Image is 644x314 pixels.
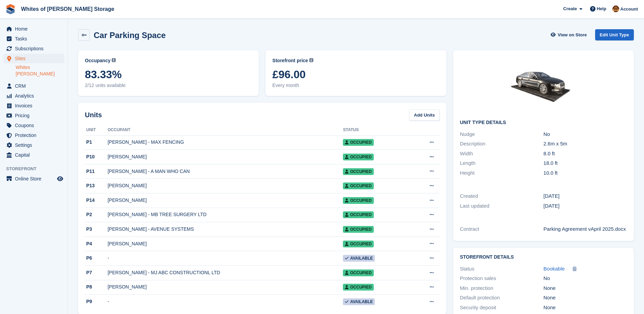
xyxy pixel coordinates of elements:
[544,159,627,167] div: 18.0 ft
[597,5,606,12] span: Help
[15,91,56,101] span: Analytics
[460,202,544,210] div: Last updated
[15,130,56,140] span: Protection
[563,5,577,12] span: Create
[343,125,410,136] th: Status
[85,110,102,120] h2: Units
[15,150,56,160] span: Capital
[460,294,544,302] div: Default protection
[460,159,544,167] div: Length
[6,165,68,172] span: Storefront
[5,4,16,14] img: stora-icon-8386f47178a22dfd0bd8f6a31ec36ba5ce8667c1dd55bd0f319d3a0aa187defe.svg
[108,226,343,233] div: [PERSON_NAME] - AVENUE SYSTEMS
[550,29,590,40] a: View on Store
[85,182,108,189] div: P13
[85,153,108,160] div: P10
[460,275,544,282] div: Protection sales
[15,140,56,150] span: Settings
[460,130,544,138] div: Nudge
[3,91,64,101] a: menu
[272,82,439,89] span: Every month
[343,241,373,247] span: Occupied
[493,57,594,115] img: 1%20Car%20Lot%20-%20Without%20dimensions%20(2).jpg
[85,125,108,136] th: Unit
[108,283,343,291] div: [PERSON_NAME]
[108,168,343,175] div: [PERSON_NAME] - A MAN WHO CAN
[272,68,439,81] span: £96.00
[343,182,373,189] span: Occupied
[85,68,252,81] span: 83.33%
[460,265,544,273] div: Status
[3,174,64,184] a: menu
[85,226,108,233] div: P3
[15,101,56,110] span: Invoices
[108,211,343,218] div: [PERSON_NAME] - MB TREE SURGERY LTD
[3,150,64,160] a: menu
[544,304,627,312] div: None
[343,226,373,233] span: Occupied
[18,3,117,15] a: Whites of [PERSON_NAME] Storage
[85,168,108,175] div: P11
[544,140,627,148] div: 2.6m x 5m
[343,211,373,218] span: Occupied
[612,5,619,12] img: Eddie White
[94,31,166,40] h2: Car Parking Space
[460,150,544,158] div: Width
[3,121,64,130] a: menu
[343,154,373,160] span: Occupied
[460,225,544,233] div: Contract
[460,284,544,292] div: Min. protection
[112,58,116,62] img: icon-info-grey-7440780725fd019a000dd9b08b2336e03edf1995a4989e88bcd33f0948082b44.svg
[3,44,64,53] a: menu
[343,139,373,146] span: Occupied
[3,54,64,63] a: menu
[343,197,373,204] span: Occupied
[108,139,343,146] div: [PERSON_NAME] - MAX FENCING
[460,192,544,200] div: Created
[544,265,565,273] a: Bookable
[85,139,108,146] div: P1
[3,101,64,110] a: menu
[15,44,56,53] span: Subscriptions
[544,130,627,138] div: No
[85,283,108,291] div: P8
[409,109,439,121] a: Add Units
[558,32,587,38] span: View on Store
[15,174,56,184] span: Online Store
[544,169,627,177] div: 10.0 ft
[15,81,56,91] span: CRM
[15,24,56,34] span: Home
[460,140,544,148] div: Description
[108,269,343,276] div: [PERSON_NAME] - MJ ABC CONSTRUCTIONL LTD
[460,255,627,260] h2: Storefront Details
[544,294,627,302] div: None
[108,182,343,189] div: [PERSON_NAME]
[620,6,638,13] span: Account
[544,275,627,282] div: No
[85,240,108,247] div: P4
[108,240,343,247] div: [PERSON_NAME]
[544,266,565,272] span: Bookable
[3,81,64,91] a: menu
[85,82,252,89] span: 2/12 units available
[343,255,375,262] span: Available
[15,34,56,43] span: Tasks
[16,64,64,77] a: Whites [PERSON_NAME]
[15,121,56,130] span: Coupons
[108,295,343,309] td: -
[85,298,108,305] div: P9
[85,197,108,204] div: P14
[85,57,110,64] span: Occupancy
[15,111,56,120] span: Pricing
[343,269,373,276] span: Occupied
[85,269,108,276] div: P7
[3,24,64,34] a: menu
[56,175,64,183] a: Preview store
[343,168,373,175] span: Occupied
[85,211,108,218] div: P2
[108,125,343,136] th: Occupant
[343,284,373,291] span: Occupied
[460,304,544,312] div: Security deposit
[85,255,108,262] div: P6
[460,169,544,177] div: Height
